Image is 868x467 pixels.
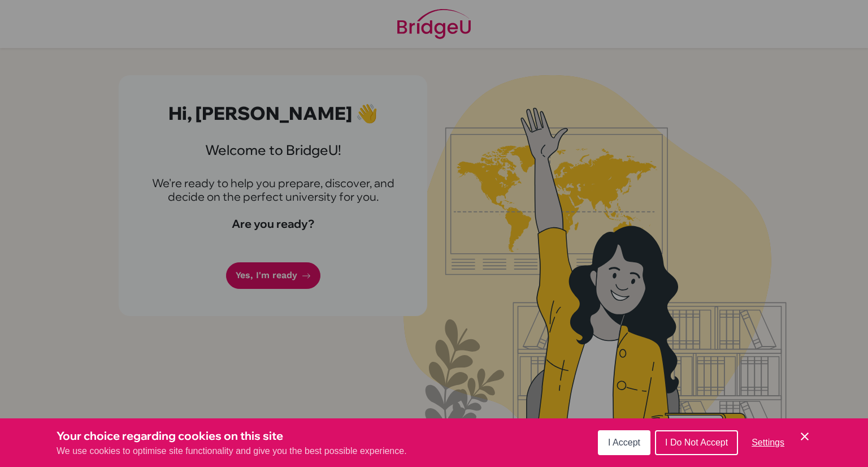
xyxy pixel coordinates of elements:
[798,430,811,443] button: Save and close
[608,438,640,447] span: I Accept
[655,430,738,455] button: I Do Not Accept
[57,427,407,444] h3: Your choice regarding cookies on this site
[57,444,407,458] p: We use cookies to optimise site functionality and give you the best possible experience.
[743,431,793,454] button: Settings
[598,430,650,455] button: I Accept
[665,438,728,447] span: I Do Not Accept
[752,438,784,447] span: Settings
